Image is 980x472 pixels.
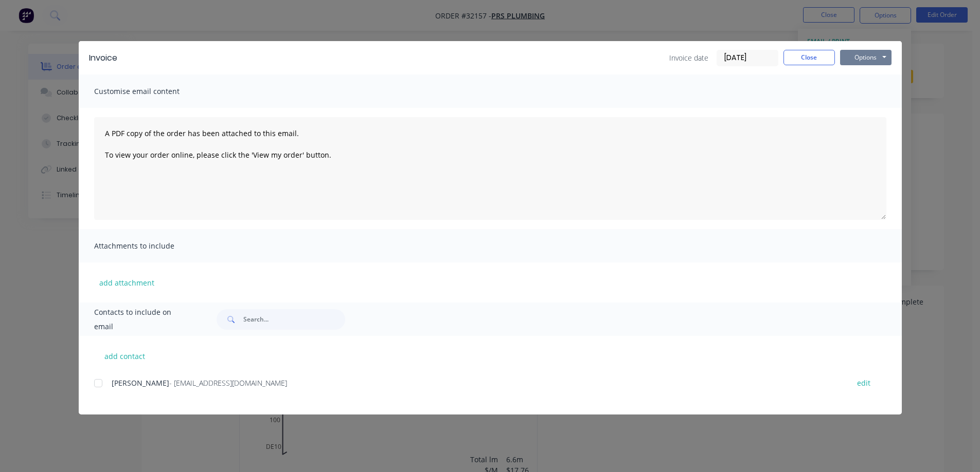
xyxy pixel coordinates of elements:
[243,309,345,330] input: Search...
[112,378,169,388] span: [PERSON_NAME]
[94,239,207,253] span: Attachments to include
[840,50,892,65] button: Options
[94,84,207,99] span: Customise email content
[94,275,159,290] button: add attachment
[783,50,835,65] button: Close
[94,305,191,334] span: Contacts to include on email
[94,117,886,220] textarea: A PDF copy of the order has been attached to this email. To view your order online, please click ...
[169,378,287,388] span: - [EMAIL_ADDRESS][DOMAIN_NAME]
[851,376,877,390] button: edit
[669,52,708,63] span: Invoice date
[94,348,156,364] button: add contact
[89,52,117,64] div: Invoice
